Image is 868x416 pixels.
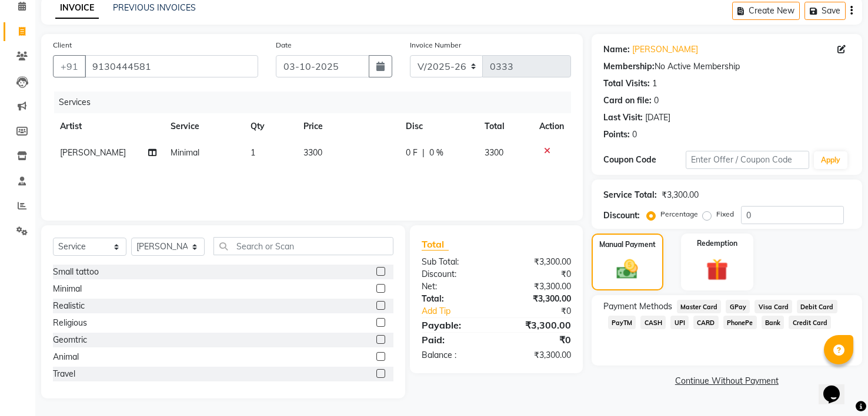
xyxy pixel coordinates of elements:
span: 0 % [429,147,443,159]
a: [PERSON_NAME] [632,43,698,56]
button: +91 [53,55,86,77]
div: ₹3,300.00 [662,189,699,201]
div: Realistic [53,300,85,312]
span: PayTM [608,316,636,329]
th: Artist [53,113,163,140]
span: Minimal [171,147,199,158]
div: Net: [413,280,496,293]
div: Name: [603,43,630,56]
span: Bank [762,316,784,329]
a: Add Tip [413,305,510,317]
div: Membership: [603,60,655,73]
span: CARD [693,316,719,329]
label: Manual Payment [599,239,656,250]
div: No Active Membership [603,60,850,73]
span: PhonePe [723,316,757,329]
iframe: chat widget [819,369,856,404]
label: Percentage [660,209,698,219]
th: Qty [243,113,296,140]
div: 0 [654,94,659,107]
div: ₹3,300.00 [496,256,580,268]
input: Enter Offer / Coupon Code [686,151,809,169]
th: Disc [399,113,478,140]
span: Visa Card [755,300,792,313]
div: Paid: [413,333,496,347]
div: [DATE] [645,111,670,124]
input: Search by Name/Mobile/Email/Code [85,55,258,77]
th: Total [478,113,532,140]
span: Credit Card [789,316,831,329]
label: Fixed [716,209,734,219]
span: UPI [670,316,689,329]
div: ₹0 [510,305,579,317]
div: Travel [53,368,75,380]
span: Total [422,238,449,251]
span: Master Card [677,300,722,313]
button: Apply [814,151,847,169]
label: Invoice Number [410,40,461,50]
th: Price [296,113,399,140]
span: Payment Methods [603,300,672,313]
div: ₹3,300.00 [496,280,580,293]
span: Debit Card [797,300,837,313]
div: Coupon Code [603,154,686,166]
label: Client [53,40,72,50]
div: Total Visits: [603,77,650,90]
a: PREVIOUS INVOICES [113,2,196,13]
th: Action [532,113,571,140]
img: _cash.svg [610,257,645,282]
div: ₹0 [496,268,580,280]
div: Discount: [413,268,496,280]
div: Small tattoo [53,266,99,278]
span: GPay [726,300,750,313]
div: Last Visit: [603,111,643,124]
button: Save [804,2,846,20]
span: | [422,147,425,159]
div: Animal [53,351,79,363]
span: 3300 [485,147,503,158]
label: Date [276,40,292,50]
div: Discount: [603,209,640,222]
div: Services [54,92,580,113]
label: Redemption [697,238,737,249]
span: 0 F [406,147,418,159]
th: Service [163,113,243,140]
div: ₹0 [496,333,580,347]
div: ₹3,300.00 [496,318,580,332]
span: 1 [251,147,255,158]
div: 1 [652,77,657,90]
div: ₹3,300.00 [496,293,580,305]
div: Geomtric [53,334,87,346]
div: Minimal [53,283,82,295]
div: Total: [413,293,496,305]
div: Payable: [413,318,496,332]
img: _gift.svg [699,256,736,283]
span: [PERSON_NAME] [60,147,126,158]
div: Card on file: [603,94,652,107]
span: 3300 [303,147,322,158]
div: Sub Total: [413,256,496,268]
button: Create New [732,2,800,20]
div: Service Total: [603,189,657,201]
div: Balance : [413,349,496,361]
div: Points: [603,128,630,141]
input: Search or Scan [213,237,393,255]
div: ₹3,300.00 [496,349,580,361]
a: Continue Without Payment [594,375,860,387]
span: CASH [640,316,666,329]
div: 0 [632,128,637,141]
div: Religious [53,317,87,329]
